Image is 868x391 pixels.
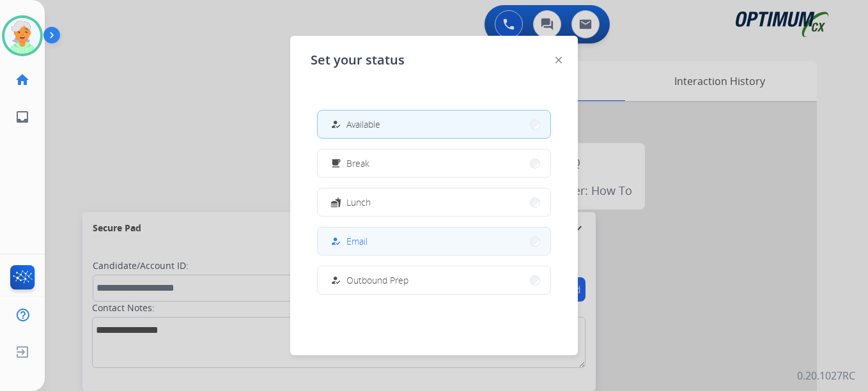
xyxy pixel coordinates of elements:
button: Break [318,149,550,177]
button: Outbound Prep [318,266,550,294]
span: Break [346,157,369,170]
mat-icon: how_to_reg [330,275,341,286]
mat-icon: home [15,72,30,88]
img: avatar [4,18,40,54]
mat-icon: inbox [15,109,30,125]
mat-icon: fastfood [330,197,341,208]
button: Email [318,227,550,255]
p: 0.20.1027RC [797,368,855,383]
mat-icon: free_breakfast [330,158,341,169]
span: Lunch [346,195,371,209]
button: Available [318,111,550,138]
img: close-button [555,57,562,63]
span: Set your status [311,51,405,69]
span: Email [346,234,368,248]
span: Available [346,118,380,131]
span: Outbound Prep [346,273,408,287]
button: Lunch [318,188,550,216]
mat-icon: how_to_reg [330,119,341,130]
mat-icon: how_to_reg [330,236,341,247]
